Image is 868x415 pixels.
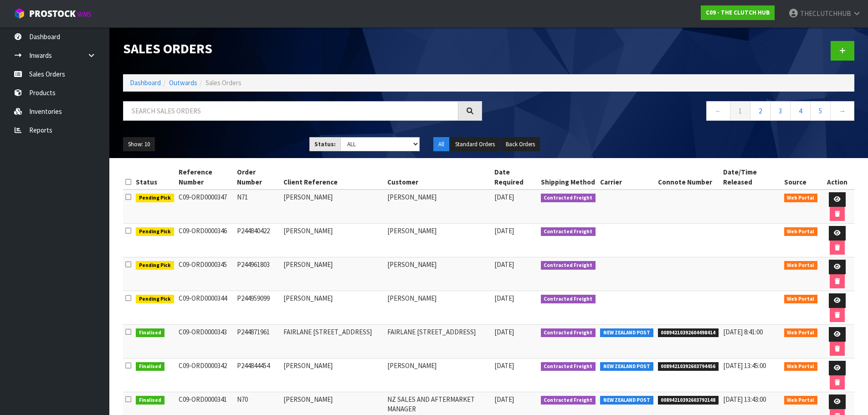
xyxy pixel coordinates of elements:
button: Standard Orders [450,137,500,152]
span: [DATE] [494,328,514,336]
span: Contracted Freight [541,227,596,236]
span: Web Portal [784,295,818,304]
th: Date/Time Released [721,165,782,190]
button: All [433,137,449,152]
span: NEW ZEALAND POST [600,396,653,405]
td: [PERSON_NAME] [385,359,492,392]
small: WMS [77,10,92,19]
td: C09-ORD0000347 [176,190,235,224]
span: Pending Pick [136,227,174,236]
span: Contracted Freight [541,295,596,304]
td: [PERSON_NAME] [281,190,385,224]
span: Contracted Freight [541,396,596,405]
span: Contracted Freight [541,194,596,203]
td: N71 [235,190,281,224]
td: [PERSON_NAME] [281,257,385,291]
td: P244961803 [235,257,281,291]
th: Connote Number [656,165,721,190]
span: Web Portal [784,396,818,405]
td: FAIRLANE [STREET_ADDRESS] [281,325,385,359]
span: [DATE] [494,361,514,370]
th: Status [134,165,176,190]
a: 2 [750,101,770,121]
span: Sales Orders [205,78,241,87]
a: 4 [790,101,811,121]
span: Finalised [136,396,164,405]
span: [DATE] 13:43:00 [723,395,766,404]
span: Web Portal [784,362,818,371]
th: Order Number [235,165,281,190]
td: C09-ORD0000346 [176,224,235,257]
span: 00894210392603792148 [658,396,719,405]
span: [DATE] [494,294,514,302]
a: 3 [770,101,791,121]
img: cube-alt.png [14,8,25,19]
nav: Page navigation [496,101,855,123]
th: Action [820,165,854,190]
span: [DATE] [494,395,514,404]
input: Search sales orders [123,101,458,121]
td: [PERSON_NAME] [385,257,492,291]
span: ProStock [29,8,76,20]
span: Contracted Freight [541,328,596,338]
td: C09-ORD0000344 [176,291,235,325]
span: 00894210392603794456 [658,362,719,371]
td: C09-ORD0000342 [176,359,235,392]
th: Date Required [492,165,538,190]
td: P244871961 [235,325,281,359]
a: ← [706,101,730,121]
span: Finalised [136,362,164,371]
span: Web Portal [784,194,818,203]
span: Finalised [136,328,164,338]
span: [DATE] 8:41:00 [723,328,763,336]
td: C09-ORD0000343 [176,325,235,359]
td: P244844454 [235,359,281,392]
span: Web Portal [784,261,818,270]
th: Carrier [598,165,656,190]
a: Outwards [169,78,197,87]
span: Pending Pick [136,295,174,304]
td: FAIRLANE [STREET_ADDRESS] [385,325,492,359]
th: Source [782,165,820,190]
span: Contracted Freight [541,362,596,371]
a: 1 [730,101,750,121]
a: → [830,101,854,121]
th: Customer [385,165,492,190]
th: Reference Number [176,165,235,190]
span: Contracted Freight [541,261,596,270]
span: Web Portal [784,328,818,338]
a: Dashboard [130,78,161,87]
span: THECLUTCHHUB [800,9,851,18]
span: Pending Pick [136,194,174,203]
th: Client Reference [281,165,385,190]
span: [DATE] [494,193,514,201]
td: [PERSON_NAME] [281,224,385,257]
span: NEW ZEALAND POST [600,362,653,371]
strong: C09 - THE CLUTCH HUB [706,9,770,16]
td: [PERSON_NAME] [281,359,385,392]
span: NEW ZEALAND POST [600,328,653,338]
h1: Sales Orders [123,41,482,56]
span: Web Portal [784,227,818,236]
strong: Status: [314,140,336,148]
span: [DATE] 13:45:00 [723,361,766,370]
td: [PERSON_NAME] [385,190,492,224]
td: [PERSON_NAME] [385,291,492,325]
td: P244959099 [235,291,281,325]
th: Shipping Method [539,165,598,190]
td: [PERSON_NAME] [385,224,492,257]
a: 5 [810,101,831,121]
button: Back Orders [501,137,540,152]
span: [DATE] [494,226,514,235]
td: C09-ORD0000345 [176,257,235,291]
td: P244840422 [235,224,281,257]
td: [PERSON_NAME] [281,291,385,325]
span: 00894210392604498414 [658,328,719,338]
span: [DATE] [494,260,514,269]
span: Pending Pick [136,261,174,270]
button: Show: 10 [123,137,155,152]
